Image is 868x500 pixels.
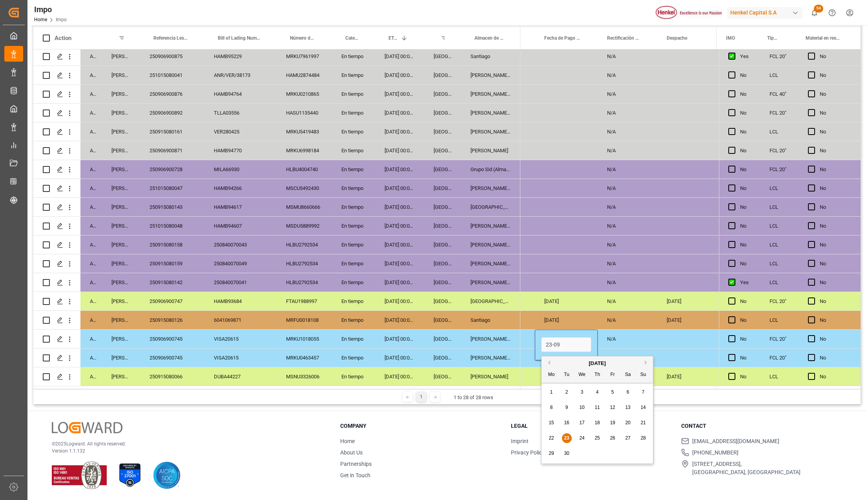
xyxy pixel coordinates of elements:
[461,47,520,66] div: Santiago
[727,5,806,20] button: Henkel Capital S.A
[33,292,520,311] div: Press SPACE to select this row.
[332,104,375,122] div: En tiempo
[80,198,102,216] div: Arrived
[375,104,424,122] div: [DATE] 00:00:00
[204,292,277,310] div: HAMB93684
[623,433,633,443] div: Choose Saturday, September 27th, 2025
[461,179,520,197] div: [PERSON_NAME] Tlalnepantla
[332,141,375,160] div: En tiempo
[598,47,657,66] div: N/A
[760,104,799,122] div: FCL 20"
[80,47,102,66] div: Arrived
[102,122,140,141] div: [PERSON_NAME]
[719,217,861,235] div: Press SPACE to select this row.
[461,330,520,348] div: [PERSON_NAME] Tlalnepantla
[332,311,375,329] div: En tiempo
[598,66,657,84] div: N/A
[277,349,332,367] div: MRKU0463457
[549,435,554,441] span: 22
[277,85,332,103] div: MRKU0210865
[598,122,657,141] div: N/A
[461,104,520,122] div: [PERSON_NAME] Tlalnepantla
[461,141,520,160] div: [PERSON_NAME]
[80,292,102,310] div: Arrived
[625,420,630,425] span: 20
[719,122,861,141] div: Press SPACE to select this row.
[80,160,102,179] div: Arrived
[593,418,602,428] div: Choose Thursday, September 18th, 2025
[140,179,204,197] div: 251015080047
[204,198,277,216] div: HAMB94617
[424,367,461,386] div: [GEOGRAPHIC_DATA]
[598,292,657,310] div: N/A
[204,122,277,141] div: VER280425
[424,122,461,141] div: [GEOGRAPHIC_DATA]
[461,311,520,329] div: Santiago
[277,66,332,84] div: HAMU2874484
[204,179,277,197] div: HAMB94266
[760,85,799,103] div: FCL 40"
[424,198,461,216] div: [GEOGRAPHIC_DATA]
[638,433,648,443] div: Choose Sunday, September 28th, 2025
[594,420,600,425] span: 18
[375,122,424,141] div: [DATE] 00:00:00
[593,403,602,412] div: Choose Thursday, September 11th, 2025
[80,122,102,141] div: Arrived
[33,349,520,367] div: Press SPACE to select this row.
[623,387,633,397] div: Choose Saturday, September 6th, 2025
[332,198,375,216] div: En tiempo
[461,349,520,367] div: [PERSON_NAME] Tlalnepantla
[332,217,375,235] div: En tiempo
[33,273,520,292] div: Press SPACE to select this row.
[760,292,799,310] div: FCL 20"
[461,198,520,216] div: [GEOGRAPHIC_DATA]
[638,387,648,397] div: Choose Sunday, September 7th, 2025
[375,160,424,179] div: [DATE] 00:00:00
[657,311,717,329] div: [DATE]
[623,403,633,412] div: Choose Saturday, September 13th, 2025
[547,403,556,412] div: Choose Monday, September 8th, 2025
[204,217,277,235] div: HAMB94607
[33,330,520,349] div: Press SPACE to select this row.
[375,198,424,216] div: [DATE] 00:00:00
[33,235,520,254] div: Press SPACE to select this row.
[277,160,332,179] div: HLBU4004740
[627,389,629,395] span: 6
[461,367,520,386] div: [PERSON_NAME]
[277,141,332,160] div: MRKU6998184
[611,389,614,395] span: 5
[656,6,722,20] img: Henkel%20logo.jpg_1689854090.jpg
[204,311,277,329] div: 6041069871
[638,403,648,412] div: Choose Sunday, September 14th, 2025
[332,235,375,254] div: En tiempo
[550,389,553,395] span: 1
[598,273,657,292] div: N/A
[719,160,861,179] div: Press SPACE to select this row.
[719,367,861,386] div: Press SPACE to select this row.
[33,66,520,85] div: Press SPACE to select this row.
[204,47,277,66] div: HAMB95229
[34,17,47,22] a: Home
[277,104,332,122] div: HASU1135440
[332,349,375,367] div: En tiempo
[277,122,332,141] div: MRKU5419483
[140,349,204,367] div: 250906900745
[277,217,332,235] div: MSDU5889992
[424,141,461,160] div: [GEOGRAPHIC_DATA]
[577,403,587,412] div: Choose Wednesday, September 10th, 2025
[204,104,277,122] div: TLLA03556
[102,349,140,367] div: [PERSON_NAME]
[375,66,424,84] div: [DATE] 00:00:00
[461,66,520,84] div: [PERSON_NAME] Tlalnepantla
[461,122,520,141] div: [PERSON_NAME] Tlalnepantla
[102,85,140,103] div: [PERSON_NAME]
[461,217,520,235] div: [PERSON_NAME] Tlalnepantla
[424,217,461,235] div: [GEOGRAPHIC_DATA]
[640,420,646,425] span: 21
[547,387,556,397] div: Choose Monday, September 1st, 2025
[579,405,584,410] span: 10
[375,179,424,197] div: [DATE] 00:00:00
[332,66,375,84] div: En tiempo
[719,198,861,217] div: Press SPACE to select this row.
[593,387,602,397] div: Choose Thursday, September 4th, 2025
